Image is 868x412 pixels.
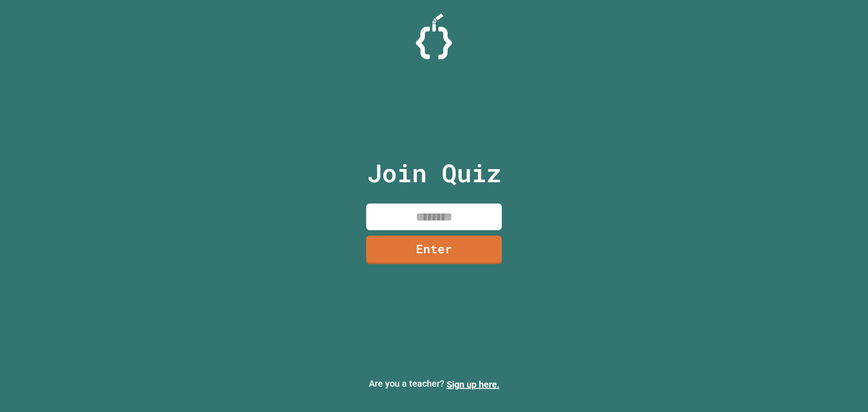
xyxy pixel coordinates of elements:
[366,236,502,264] a: Enter
[830,376,859,403] iframe: chat widget
[367,154,501,192] p: Join Quiz
[416,14,452,59] img: Logo.svg
[7,377,861,391] p: Are you a teacher?
[793,336,859,375] iframe: chat widget
[447,379,500,390] a: Sign up here.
